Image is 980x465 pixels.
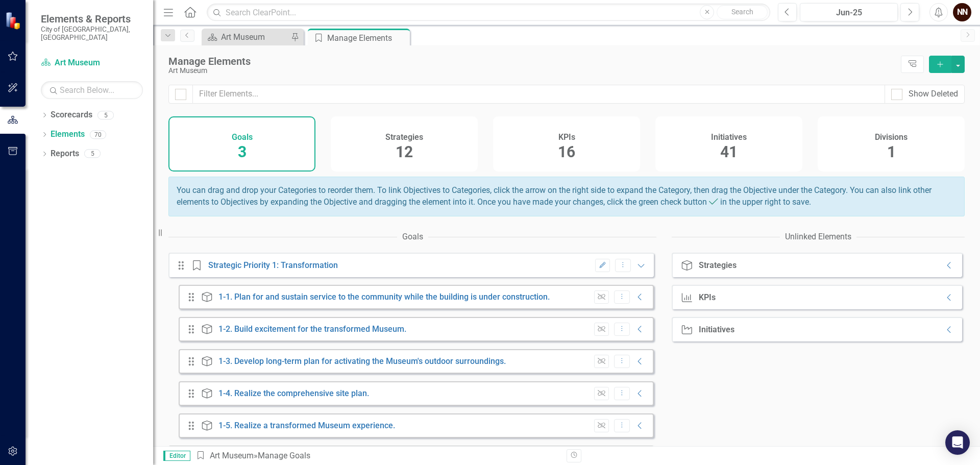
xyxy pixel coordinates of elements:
img: ClearPoint Strategy [5,12,23,30]
span: Editor [163,451,190,461]
a: 1-3. Develop long-term plan for activating the Museum's outdoor surroundings. [218,356,506,366]
span: 12 [396,143,413,161]
a: Elements [51,129,85,140]
h4: Initiatives [711,133,747,142]
button: NN [953,3,971,21]
div: You can drag and drop your Categories to reorder them. To link Objectives to Categories, click th... [168,177,965,216]
a: Strategic Priority 1: Transformation [208,260,338,270]
a: 1-1. Plan for and sustain service to the community while the building is under construction. [218,292,550,302]
input: Search ClearPoint... [207,4,770,21]
a: Reports [51,148,79,160]
span: 3 [238,143,247,161]
a: 1-2. Build excitement for the transformed Museum. [218,324,406,334]
div: Open Intercom Messenger [945,430,970,455]
div: Art Museum [168,67,896,75]
div: Unlinked Elements [785,231,851,243]
span: Search [731,8,753,16]
a: Art Museum [204,31,288,43]
a: Scorecards [51,109,92,121]
a: 1-4. Realize the comprehensive site plan. [218,388,369,398]
div: Art Museum [221,31,288,43]
input: Search Below... [41,81,143,99]
div: Show Deleted [909,88,958,100]
span: 41 [720,143,738,161]
span: 16 [558,143,575,161]
div: KPIs [699,293,716,302]
a: Art Museum [210,451,254,460]
h4: KPIs [558,133,575,142]
button: Jun-25 [800,3,898,21]
div: Strategies [699,261,737,270]
div: Goals [402,231,423,243]
div: » Manage Goals [195,450,559,462]
a: 1-5. Realize a transformed Museum experience. [218,421,395,430]
h4: Divisions [875,133,908,142]
div: 5 [84,150,101,158]
span: Elements & Reports [41,13,143,25]
button: Search [717,5,768,19]
h4: Strategies [385,133,423,142]
div: Jun-25 [803,7,894,19]
span: 1 [887,143,896,161]
small: City of [GEOGRAPHIC_DATA], [GEOGRAPHIC_DATA] [41,25,143,42]
div: 70 [90,130,106,139]
div: Manage Elements [168,56,896,67]
div: Initiatives [699,325,734,334]
h4: Goals [232,133,253,142]
input: Filter Elements... [192,85,885,104]
a: Art Museum [41,57,143,69]
div: Manage Elements [327,32,407,44]
div: 5 [97,111,114,119]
